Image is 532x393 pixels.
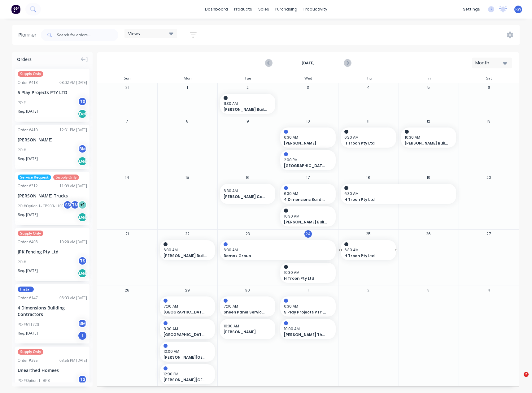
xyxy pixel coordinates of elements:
div: JPK Fencing Pty Ltd [18,248,87,255]
div: 6:30 AMH Troon Pty Ltd [341,184,456,204]
span: Orders [17,56,32,63]
div: 10:00 AM[PERSON_NAME] The Night [280,319,336,339]
div: Del [78,157,87,166]
div: products [231,5,255,14]
span: [PERSON_NAME][GEOGRAPHIC_DATA] [GEOGRAPHIC_DATA][PERSON_NAME] [164,377,207,383]
span: 10:00 AM [284,326,329,332]
div: Fri [399,74,459,83]
div: 11:30 AM[PERSON_NAME] Builders - [GEOGRAPHIC_DATA] [220,94,275,114]
button: 17 [304,174,312,181]
div: TM [70,200,80,209]
span: 6:30 AM [284,304,329,309]
span: 10:30 AM [284,270,329,275]
button: 6 [485,84,493,91]
button: 4 [364,84,372,91]
div: Del [78,213,87,222]
span: Views [128,30,140,37]
span: 10:00 AM [164,349,208,354]
span: 6:30 AM [344,135,389,140]
div: Order # 147 [18,295,38,301]
div: 10:20 AM [DATE] [59,239,87,245]
button: 15 [184,174,191,181]
div: 6:30 AM[PERSON_NAME] Builders - [GEOGRAPHIC_DATA] [160,240,215,260]
span: Supply Only [18,231,43,236]
button: 19 [425,174,432,181]
span: 6:30 AM [224,247,329,253]
button: 28 [123,287,131,294]
div: purchasing [272,5,300,14]
span: 10:30 AM [284,214,329,219]
div: 6:30 AM5 Play Projects PTY LTD [280,296,336,317]
span: [GEOGRAPHIC_DATA][PERSON_NAME] [164,309,207,315]
div: PO #Option 1- CB90R-1100 [18,203,64,209]
div: [PERSON_NAME] Trucks [18,192,87,199]
button: 12 [425,118,432,125]
div: productivity [300,5,330,14]
span: 5 Play Projects PTY LTD [284,309,327,315]
span: Req. [DATE] [18,268,38,274]
div: Order # 408 [18,239,38,245]
div: [PERSON_NAME] [18,136,87,143]
img: Factory [11,5,20,14]
button: 2 [364,287,372,294]
div: SS [63,200,72,209]
div: 03:56 PM [DATE] [59,358,87,363]
div: Order # 295 [18,358,38,363]
div: TS [78,97,87,106]
div: 08:03 AM [DATE] [59,295,87,301]
div: PO # [18,100,26,106]
a: dashboard [202,5,231,14]
span: 6:30 AM [164,247,208,253]
div: Order # 413 [18,80,38,85]
div: PO # [18,259,26,265]
iframe: Intercom live chat [511,372,526,387]
div: TS [78,375,87,384]
div: Sat [459,74,519,83]
div: PO # [18,147,26,153]
div: 08:02 AM [DATE] [59,80,87,85]
button: 16 [244,174,251,181]
span: 12:00 PM [164,371,208,377]
button: 29 [184,287,191,294]
button: 10 [304,118,312,125]
div: Tue [217,74,278,83]
span: Install [18,287,34,292]
span: H Troon Pty Ltd [344,253,387,259]
button: 14 [123,174,131,181]
div: sales [255,5,272,14]
span: [PERSON_NAME] [284,140,327,146]
div: 12:00 PM[PERSON_NAME][GEOGRAPHIC_DATA] [GEOGRAPHIC_DATA][PERSON_NAME] [160,364,215,384]
div: 10:30 AM[PERSON_NAME] [220,319,275,339]
div: 10:00 AM[PERSON_NAME][GEOGRAPHIC_DATA] [GEOGRAPHIC_DATA][PERSON_NAME] [160,342,215,362]
div: Order # 312 [18,183,38,189]
span: H Troon Pty Ltd [284,276,327,281]
button: 18 [364,174,372,181]
span: Sheen Panel Service - [GEOGRAPHIC_DATA] [224,309,267,315]
span: 7:00 AM [164,304,208,309]
span: 8:00 AM [164,326,208,332]
span: Req. [DATE] [18,156,38,162]
div: Month [475,60,504,66]
span: 6:30 AM [284,191,329,196]
span: Supply Only [18,71,43,77]
div: 2:00 PM[GEOGRAPHIC_DATA][PERSON_NAME] [280,150,336,170]
button: 27 [485,230,493,238]
button: 13 [485,118,493,125]
span: [PERSON_NAME] Builders - [GEOGRAPHIC_DATA] [224,107,267,112]
div: Del [78,109,87,119]
button: 9 [244,118,251,125]
span: 2:00 PM [284,157,329,163]
span: 6:30 AM [284,135,329,140]
div: 6:30 AM[PERSON_NAME] [280,127,336,148]
button: 7 [123,118,131,125]
span: [GEOGRAPHIC_DATA][PERSON_NAME] [284,163,327,169]
div: I [78,331,87,340]
button: 1 [304,287,312,294]
button: 23 [244,230,251,238]
div: BM [78,144,87,153]
span: 2 [524,372,529,377]
span: Supply Only [53,175,79,180]
span: [PERSON_NAME] Constructions [224,194,267,200]
span: [PERSON_NAME] Builders - [GEOGRAPHIC_DATA] [164,253,207,259]
div: 5 Play Projects PTY LTD [18,89,87,96]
